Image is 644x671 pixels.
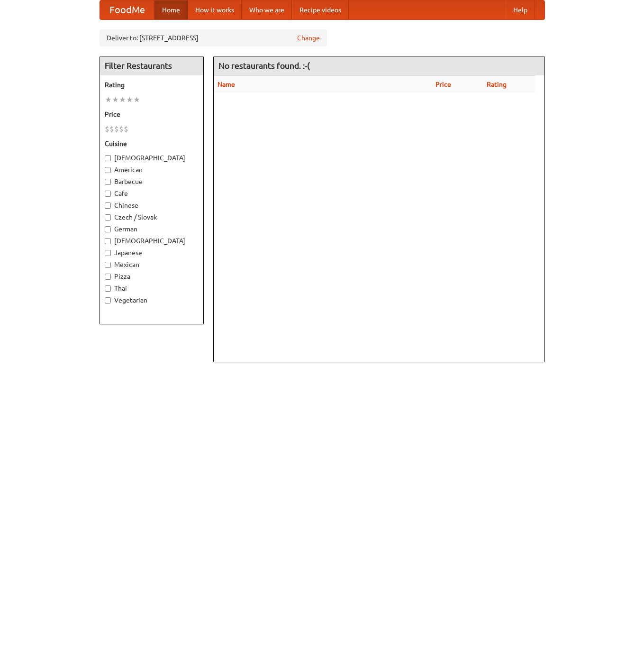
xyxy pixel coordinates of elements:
[105,201,199,210] label: Chinese
[105,189,199,198] label: Cafe
[119,124,124,134] li: $
[105,124,109,134] li: $
[100,56,203,75] h4: Filter Restaurants
[112,94,119,105] li: ★
[105,238,111,244] input: [DEMOGRAPHIC_DATA]
[297,33,320,43] a: Change
[105,179,111,185] input: Barbecue
[292,0,349,19] a: Recipe videos
[105,165,199,175] label: American
[105,153,199,163] label: [DEMOGRAPHIC_DATA]
[218,61,310,70] ng-pluralize: No restaurants found. :-(
[105,155,111,161] input: [DEMOGRAPHIC_DATA]
[114,124,119,134] li: $
[487,81,507,88] a: Rating
[105,272,199,281] label: Pizza
[105,260,199,269] label: Mexican
[105,80,199,90] h5: Rating
[105,284,199,293] label: Thai
[242,0,292,19] a: Who we are
[126,94,133,105] li: ★
[105,94,112,105] li: ★
[105,224,199,234] label: German
[124,124,128,134] li: $
[105,262,111,268] input: Mexican
[105,274,111,280] input: Pizza
[105,214,111,221] input: Czech / Slovak
[100,0,154,19] a: FoodMe
[218,81,235,88] a: Name
[100,29,327,46] div: Deliver to: [STREET_ADDRESS]
[105,177,199,186] label: Barbecue
[105,202,111,209] input: Chinese
[506,0,535,19] a: Help
[105,212,199,222] label: Czech / Slovak
[105,139,199,148] h5: Cuisine
[119,94,126,105] li: ★
[133,94,140,105] li: ★
[188,0,242,19] a: How it works
[105,167,111,173] input: American
[109,124,114,134] li: $
[105,191,111,197] input: Cafe
[154,0,188,19] a: Home
[435,81,451,88] a: Price
[105,250,111,256] input: Japanese
[105,226,111,232] input: German
[105,285,111,292] input: Thai
[105,236,199,246] label: [DEMOGRAPHIC_DATA]
[105,248,199,257] label: Japanese
[105,295,199,305] label: Vegetarian
[105,110,199,119] h5: Price
[105,297,111,303] input: Vegetarian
